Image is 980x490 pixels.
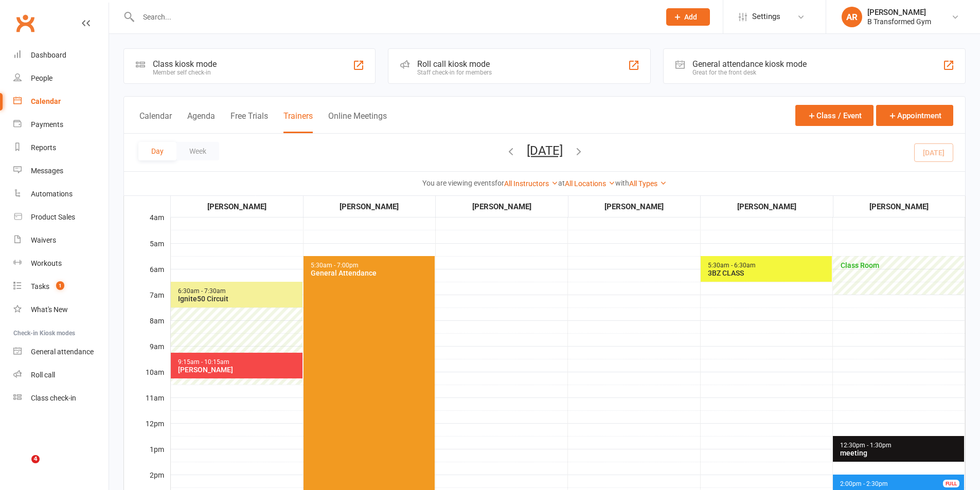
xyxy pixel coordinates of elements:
strong: at [558,179,565,187]
span: 5:30am - 6:30am [707,262,756,269]
button: [DATE] [527,143,563,158]
div: 10am [124,367,170,392]
div: People [31,74,52,82]
div: Payments [31,120,63,129]
div: 6am [124,264,170,289]
span: 9:15am - 10:15am [177,358,230,366]
span: Settings [752,5,780,28]
a: Tasks 1 [13,275,109,298]
div: General attendance kiosk mode [692,59,807,69]
span: 6:30am - 7:30am [177,287,226,295]
button: Trainers [283,111,313,133]
div: [PERSON_NAME] [569,201,700,213]
div: Class check-in [31,394,76,402]
strong: with [615,179,629,187]
a: Roll call [13,364,109,387]
a: All Locations [565,179,615,188]
a: Messages [13,159,109,183]
a: Dashboard [13,44,109,67]
div: 11am [124,392,170,418]
div: Amanda Robinson's availability: 5:30am - 7:00am [833,256,964,295]
button: Class / Event [795,105,874,126]
button: Day [138,142,176,160]
a: Class kiosk mode [13,387,109,410]
div: 7am [124,289,170,315]
span: 5:30am - 7:00pm [310,262,359,269]
div: Reports [31,143,56,152]
button: Week [176,142,219,160]
a: Product Sales [13,206,109,229]
div: General Attendance [310,269,433,277]
div: [PERSON_NAME] [834,201,965,213]
button: Appointment [876,105,953,126]
div: Tasks [31,282,49,291]
a: Automations [13,183,109,206]
a: Payments [13,113,109,136]
span: Class Room [840,261,962,269]
div: General attendance [31,348,94,356]
div: B Transformed Gym [867,17,931,26]
a: Waivers [13,229,109,252]
div: 9am [124,341,170,367]
a: Calendar [13,90,109,113]
div: Member self check-in [153,69,217,76]
a: People [13,67,109,90]
div: What's New [31,305,68,314]
a: All Instructors [504,179,558,188]
div: Messages [31,167,63,175]
a: General attendance kiosk mode [13,340,109,364]
button: Free Trials [230,111,268,133]
div: Dashboard [31,51,66,59]
div: [PERSON_NAME] [171,201,302,213]
div: 1pm [124,444,170,469]
div: Staff check-in for members [417,69,492,76]
div: Product Sales [31,213,75,221]
a: Workouts [13,252,109,275]
span: 1 [56,281,64,290]
div: 4am [124,212,170,238]
div: AR [842,7,862,27]
div: 5am [124,238,170,264]
div: [PERSON_NAME] [867,8,931,17]
div: Class kiosk mode [153,59,217,69]
span: 2:00pm - 2:30pm [840,480,888,487]
div: [PERSON_NAME] [304,201,435,213]
button: Online Meetings [328,111,387,133]
div: Calendar [31,97,61,105]
div: Waivers [31,236,56,244]
div: 8am [124,315,170,341]
a: All Types [629,179,667,188]
div: FULL [943,480,959,487]
button: Add [666,8,710,26]
strong: for [495,179,504,187]
button: Agenda [187,111,215,133]
span: 12:30pm - 1:30pm [840,442,892,449]
div: [PERSON_NAME] [701,201,832,213]
div: 3BZ CLASS [707,269,830,277]
a: Reports [13,136,109,159]
span: 4 [31,455,40,463]
a: What's New [13,298,109,321]
input: Search... [135,10,653,24]
button: Calendar [139,111,172,133]
div: Great for the front desk [692,69,807,76]
div: [PERSON_NAME] [436,201,567,213]
div: Roll call [31,371,55,379]
strong: You are viewing events [422,179,495,187]
div: Roll call kiosk mode [417,59,492,69]
span: Add [684,13,697,21]
div: meeting [840,449,962,457]
div: Automations [31,190,73,198]
div: [PERSON_NAME] [177,366,300,374]
div: Patricia Hardgrave's availability: 7:00am - 10:30am [171,295,302,385]
div: Ignite50 Circuit [177,295,300,303]
div: 12pm [124,418,170,444]
a: Clubworx [12,10,38,36]
iframe: Intercom live chat [10,455,35,480]
div: Workouts [31,259,62,267]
